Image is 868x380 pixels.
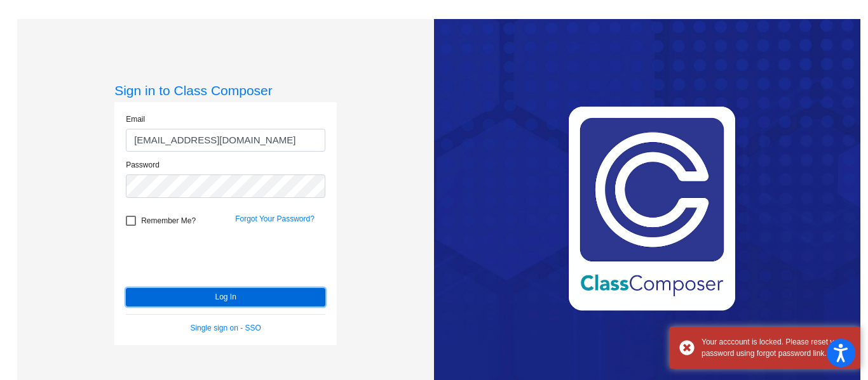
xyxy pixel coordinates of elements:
[126,232,319,282] iframe: reCAPTCHA
[126,114,145,125] label: Email
[190,324,261,332] a: Single sign on - SSO
[141,213,196,228] span: Remember Me?
[126,159,159,171] label: Password
[126,288,325,306] button: Log In
[702,336,851,359] div: Your acccount is locked. Please reset your password using forgot password link.
[114,82,337,98] h3: Sign in to Class Composer
[235,214,315,223] a: Forgot Your Password?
